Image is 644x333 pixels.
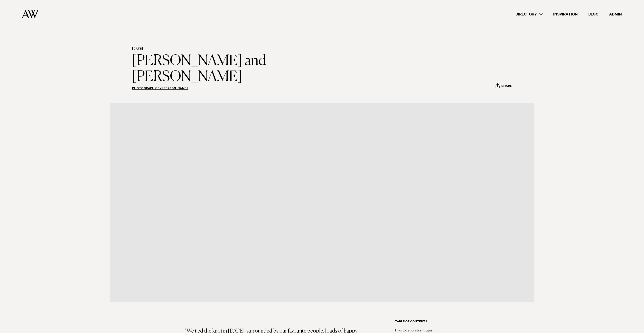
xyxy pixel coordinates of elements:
a: Photography by [PERSON_NAME] [132,87,188,90]
h1: [PERSON_NAME] and [PERSON_NAME] [132,53,336,85]
a: Directory [510,11,548,17]
a: Blog [583,11,604,17]
span: Share [501,84,512,89]
a: Inspiration [548,11,583,17]
img: Auckland Weddings Logo [22,10,38,18]
a: How did your story begin? [395,329,433,332]
button: Share [495,83,512,90]
h6: [DATE] [132,47,336,51]
a: Admin [604,11,627,17]
h6: Table of contents [395,320,459,324]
